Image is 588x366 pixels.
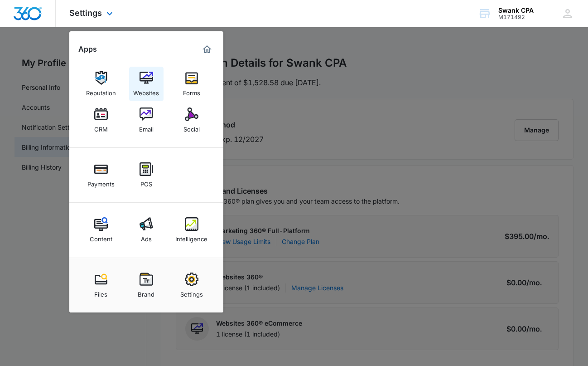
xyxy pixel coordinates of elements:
a: Marketing 360® Dashboard [200,42,214,57]
div: Intelligence [175,231,207,243]
div: Ads [141,231,152,243]
div: v 4.0.25 [25,15,44,22]
img: tab_keywords_by_traffic_grey.svg [90,53,97,60]
div: Brand [138,286,154,298]
div: Keywords by Traffic [100,54,153,59]
a: Reputation [84,67,118,101]
div: Settings [180,286,203,298]
div: Forms [183,85,200,97]
div: Domain: [DOMAIN_NAME] [24,24,100,31]
div: account name [498,7,534,14]
div: Payments [87,176,115,188]
div: Content [90,231,112,243]
a: Email [129,103,164,137]
a: Ads [129,213,164,247]
a: Social [174,103,209,137]
a: Payments [84,158,118,192]
a: Brand [129,268,164,303]
a: POS [129,158,164,192]
span: Settings [69,8,102,18]
div: Websites [133,85,159,97]
div: account id [498,14,534,20]
div: POS [140,176,152,188]
div: Reputation [86,85,116,97]
div: Files [94,286,107,298]
a: Content [84,213,118,247]
div: Social [183,121,200,133]
img: logo_orange.svg [14,15,22,22]
a: Forms [174,67,209,101]
img: website_grey.svg [14,24,22,31]
a: CRM [84,103,118,137]
div: Email [139,121,154,133]
div: Domain Overview [34,54,81,59]
h2: Apps [78,45,97,54]
div: CRM [94,121,108,133]
a: Settings [174,268,209,303]
img: tab_domain_overview_orange.svg [24,53,32,60]
a: Intelligence [174,213,209,247]
a: Files [84,268,118,303]
a: Websites [129,67,164,101]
